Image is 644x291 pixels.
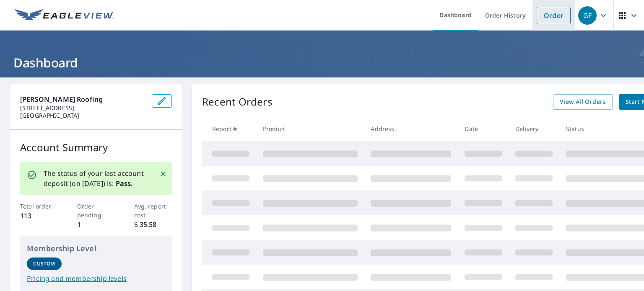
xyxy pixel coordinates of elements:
[20,112,145,119] p: [GEOGRAPHIC_DATA]
[364,116,458,141] th: Address
[20,94,145,104] p: [PERSON_NAME] Roofing
[33,260,55,268] p: Custom
[134,202,172,219] p: Avg. report cost
[20,211,58,221] p: 113
[202,94,273,110] p: Recent Orders
[578,6,597,25] div: GF
[15,9,114,22] img: EV Logo
[458,116,509,141] th: Date
[27,273,165,283] a: Pricing and membership levels
[202,116,256,141] th: Report #
[20,140,172,155] p: Account Summary
[509,116,559,141] th: Delivery
[537,7,571,24] a: Order
[27,243,165,254] p: Membership Level
[10,54,634,71] h1: Dashboard
[44,168,149,188] p: The status of your last account deposit (on [DATE]) is: .
[20,202,58,211] p: Total order
[256,116,364,141] th: Product
[560,97,606,107] span: View All Orders
[553,94,613,110] a: View All Orders
[116,179,131,188] b: Pass
[20,104,145,112] p: [STREET_ADDRESS]
[77,202,115,219] p: Order pending
[158,168,169,179] button: Close
[77,219,115,229] p: 1
[134,219,172,229] p: $ 35.58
